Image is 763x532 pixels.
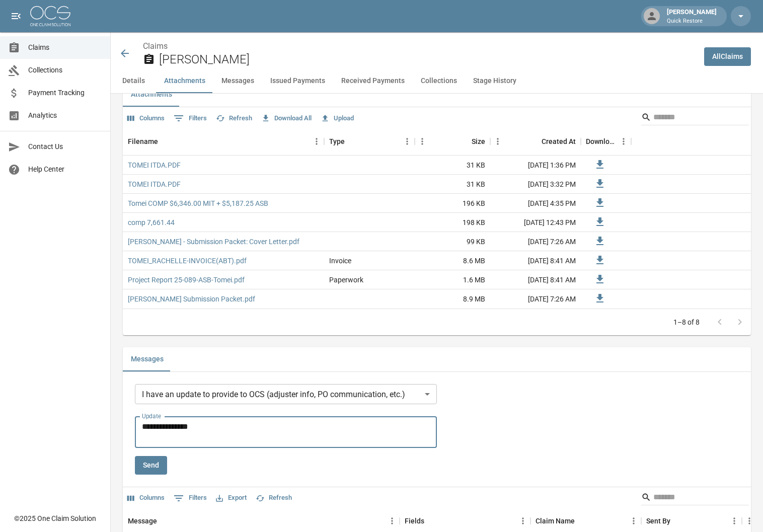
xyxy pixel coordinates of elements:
div: Type [324,127,415,156]
button: Upload [318,111,356,126]
div: 8.9 MB [415,289,490,309]
div: 31 KB [415,175,490,194]
a: Claims [143,41,168,51]
p: Quick Restore [667,17,717,26]
button: Send [135,456,167,475]
button: Show filters [171,110,209,126]
div: [DATE] 4:35 PM [490,194,581,213]
div: Type [329,127,345,156]
a: TOMEI_RACHELLE-INVOICE(ABT).pdf [128,256,247,266]
button: Received Payments [333,69,413,93]
button: Collections [413,69,465,93]
div: Size [472,127,485,156]
div: 99 KB [415,232,490,251]
img: ocs-logo-white-transparent.png [30,6,70,26]
button: Refresh [213,111,255,126]
button: Menu [727,513,742,528]
div: Search [641,109,749,127]
button: open drawer [6,6,26,26]
button: Sort [575,514,589,528]
span: Analytics [28,110,102,121]
p: 1–8 of 8 [673,317,700,327]
button: Download All [259,111,314,126]
button: Menu [385,513,400,528]
span: Help Center [28,164,102,175]
nav: breadcrumb [143,40,696,52]
button: Show filters [171,490,209,506]
div: [DATE] 12:43 PM [490,213,581,232]
div: [DATE] 7:26 AM [490,289,581,309]
div: 196 KB [415,194,490,213]
div: Paperwork [329,275,363,285]
div: anchor tabs [111,69,763,93]
div: related-list tabs [123,83,751,107]
button: Sort [157,514,171,528]
div: [PERSON_NAME] [663,7,721,25]
div: 1.6 MB [415,270,490,289]
a: comp 7,661.44 [128,217,175,227]
div: Search [641,489,749,507]
button: Issued Payments [262,69,333,93]
button: Menu [742,513,757,528]
a: Tomei COMP $6,346.00 MIT + $5,187.25 ASB [128,198,268,208]
div: 198 KB [415,213,490,232]
button: Menu [400,134,415,149]
div: [DATE] 1:36 PM [490,156,581,175]
a: [PERSON_NAME] Submission Packet.pdf [128,294,255,304]
div: [DATE] 7:26 AM [490,232,581,251]
div: related-list tabs [123,347,751,371]
button: Attachments [123,83,180,107]
button: Messages [213,69,262,93]
a: TOMEI ITDA.PDF [128,179,181,189]
button: Refresh [253,490,294,506]
a: TOMEI ITDA.PDF [128,160,181,170]
label: Update [142,412,161,420]
a: AllClaims [704,47,751,66]
span: Collections [28,65,102,75]
button: Menu [309,134,324,149]
div: I have an update to provide to OCS (adjuster info, PO communication, etc.) [135,384,437,404]
button: Select columns [125,490,167,506]
div: [DATE] 8:41 AM [490,251,581,270]
button: Export [213,490,249,506]
div: Created At [542,127,576,156]
div: Download [586,127,616,156]
button: Stage History [465,69,524,93]
button: Select columns [125,111,167,126]
span: Claims [28,42,102,53]
div: [DATE] 3:32 PM [490,175,581,194]
a: Project Report 25-089-ASB-Tomei.pdf [128,275,245,285]
button: Menu [415,134,430,149]
div: Filename [123,127,324,156]
button: Attachments [156,69,213,93]
button: Menu [626,513,641,528]
button: Menu [616,134,631,149]
a: [PERSON_NAME] - Submission Packet: Cover Letter.pdf [128,237,299,247]
div: 31 KB [415,156,490,175]
div: © 2025 One Claim Solution [14,513,96,523]
button: Sort [670,514,684,528]
button: Sort [424,514,438,528]
div: Created At [490,127,581,156]
div: [DATE] 8:41 AM [490,270,581,289]
div: Filename [128,127,158,156]
h2: [PERSON_NAME] [159,52,696,67]
div: Invoice [329,256,351,266]
button: Details [111,69,156,93]
span: Payment Tracking [28,88,102,98]
button: Messages [123,347,172,371]
div: Download [581,127,631,156]
button: Menu [490,134,505,149]
div: 8.6 MB [415,251,490,270]
button: Menu [515,513,530,528]
div: Size [415,127,490,156]
span: Contact Us [28,141,102,152]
